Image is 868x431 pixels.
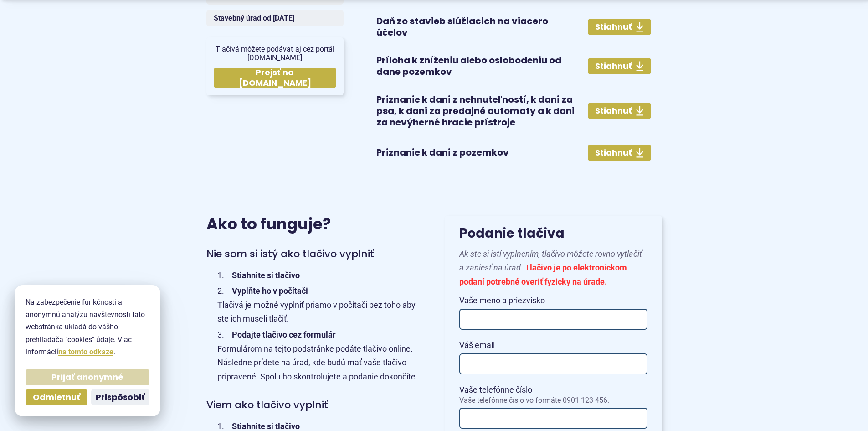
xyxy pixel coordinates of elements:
[232,286,308,296] strong: Vyplňte ho v počítači
[217,328,423,384] li: Formulárom na tejto podstránke podáte tlačivo online. Následne prídete na úrad, kde budú mať vaše...
[206,248,423,260] h4: Nie som si istý ako tlačivo vyplniť
[459,385,647,404] span: Vaše telefónne číslo
[459,396,647,405] span: Vaše telefónne číslo vo formáte 0901 123 456.
[214,68,336,88] a: Prejsť na [DOMAIN_NAME]
[376,147,580,158] h4: Priznanie k dani z pozemkov
[459,263,627,286] strong: Tlačivo je po elektronickom podaní potrebné overiť fyzicky na úrade.
[206,10,344,26] button: Stavebný úrad od [DATE]
[588,103,651,119] a: Stiahnuť
[232,270,300,280] strong: Stiahnite si tlačivo
[26,369,149,385] button: Prijať anonymné
[232,330,336,339] strong: Podajte tlačivo cez formulár
[376,94,580,128] h4: Priznanie k dani z nehnuteľností, k dani za psa, k dani za predajné automaty a k dani za nevýhern...
[26,389,87,405] button: Odmietnuť
[206,216,423,233] h2: Ako to funguje?
[459,249,642,273] i: Ak ste si istí vyplnením, tlačivo môžete rovno vytlačiť a zaniesť na úrad.
[595,22,632,32] span: Stiahnuť
[595,61,632,72] span: Stiahnuť
[459,296,647,305] span: Vaše meno a priezvisko
[588,19,651,35] a: Stiahnuť
[459,408,647,429] input: Vaše telefónne čísloVaše telefónne číslo vo formáte 0901 123 456.
[459,227,647,241] h3: Podanie tlačiva
[595,148,632,158] span: Stiahnuť
[459,309,647,330] input: Vaše meno a priezvisko
[33,392,80,403] span: Odmietnuť
[588,58,651,74] a: Stiahnuť
[595,106,632,116] span: Stiahnuť
[588,145,651,161] a: Stiahnuť
[217,284,423,326] li: Tlačivá je možné vyplniť priamo v počítači bez toho aby ste ich museli tlačiť.
[96,392,145,403] span: Prispôsobiť
[58,348,113,356] a: na tomto odkaze
[376,16,580,38] h4: Daň zo stavieb slúžiacich na viacero účelov
[232,421,300,431] strong: Stiahnite si tlačivo
[91,389,149,405] button: Prispôsobiť
[376,55,580,78] h4: Príloha k zníženiu alebo oslobodeniu od dane pozemkov
[26,296,149,358] p: Na zabezpečenie funkčnosti a anonymnú analýzu návštevnosti táto webstránka ukladá do vášho prehli...
[51,372,123,383] span: Prijať anonymné
[459,353,647,374] input: Váš email
[206,399,423,411] h4: Viem ako tlačivo vyplniť
[459,341,647,350] span: Váš email
[214,45,336,62] p: Tlačivá môžete podávať aj cez portál [DOMAIN_NAME]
